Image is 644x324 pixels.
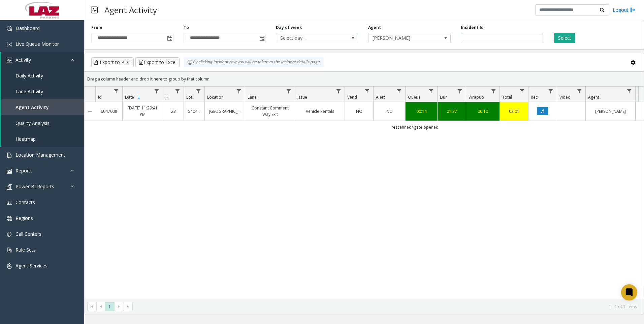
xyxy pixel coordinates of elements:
[112,87,121,96] a: Id Filter Menu
[7,184,12,190] img: 'icon'
[349,108,369,115] a: NO
[15,152,65,158] span: Location Management
[625,87,634,96] a: Agent Filter Menu
[173,87,182,96] a: H Filter Menu
[91,57,134,67] button: Export to PDF
[347,94,357,100] span: Vend
[135,57,180,67] button: Export to Excel
[590,108,631,115] a: [PERSON_NAME]
[1,115,84,131] a: Quality Analysis
[378,108,401,115] a: NO
[85,87,644,299] div: Data table
[15,120,50,126] span: Quality Analysis
[15,215,33,221] span: Regions
[234,87,244,96] a: Location Filter Menu
[469,94,484,100] span: Wrapup
[15,104,49,110] span: Agent Activity
[15,167,33,174] span: Reports
[152,87,161,96] a: Date Filter Menu
[455,87,464,96] a: Dur Filter Menu
[15,231,41,237] span: Call Centers
[187,60,193,65] img: infoIcon.svg
[15,199,35,205] span: Contacts
[1,131,84,147] a: Heatmap
[427,87,436,96] a: Queue Filter Menu
[7,200,12,205] img: 'icon'
[376,94,385,100] span: Alert
[167,108,180,115] a: 23
[1,99,84,115] a: Agent Activity
[7,263,12,269] img: 'icon'
[613,6,636,13] a: Logout
[284,87,293,96] a: Lane Filter Menu
[91,25,102,31] label: From
[7,168,12,174] img: 'icon'
[15,183,54,190] span: Power BI Reports
[363,87,372,96] a: Vend Filter Menu
[98,94,102,100] span: Id
[15,25,40,31] span: Dashboard
[368,25,381,31] label: Agent
[85,109,95,115] a: Collapse Details
[248,94,257,100] span: Lane
[531,94,539,100] span: Rec.
[297,94,307,100] span: Issue
[101,2,160,18] h3: Agent Activity
[184,25,189,31] label: To
[15,247,36,253] span: Rule Sets
[15,41,59,47] span: Live Queue Monitor
[136,95,142,100] span: Sortable
[249,105,291,118] a: Constant Comment Way Exit
[504,108,524,115] a: 02:01
[299,108,341,115] a: Vehicle Rentals
[7,216,12,221] img: 'icon'
[15,88,43,95] span: Lane Activity
[276,25,302,31] label: Day of week
[258,33,265,43] span: Toggle popup
[15,57,31,63] span: Activity
[410,108,433,115] a: 00:14
[368,33,434,43] span: [PERSON_NAME]
[137,304,637,310] kendo-pager-info: 1 - 1 of 1 items
[7,42,12,47] img: 'icon'
[15,262,47,269] span: Agent Services
[630,6,636,13] img: logout
[188,108,200,115] a: 540445
[7,26,12,31] img: 'icon'
[470,108,495,115] a: 00:10
[166,33,173,43] span: Toggle popup
[7,248,12,253] img: 'icon'
[442,108,462,115] a: 01:37
[105,302,114,311] span: Page 1
[209,108,241,115] a: [GEOGRAPHIC_DATA]
[127,105,159,118] a: [DATE] 11:29:41 PM
[334,87,343,96] a: Issue Filter Menu
[518,87,527,96] a: Total Filter Menu
[91,2,98,18] img: pageIcon
[276,33,342,43] span: Select day...
[7,232,12,237] img: 'icon'
[588,94,599,100] span: Agent
[502,94,512,100] span: Total
[546,87,555,96] a: Rec. Filter Menu
[15,136,36,142] span: Heatmap
[7,58,12,63] img: 'icon'
[1,84,84,99] a: Lane Activity
[461,25,484,31] label: Incident Id
[1,52,84,68] a: Activity
[165,94,168,100] span: H
[356,108,362,114] span: NO
[7,153,12,158] img: 'icon'
[440,94,447,100] span: Dur
[125,94,134,100] span: Date
[207,94,224,100] span: Location
[184,57,324,67] div: By clicking Incident row you will be taken to the incident details page.
[1,68,84,84] a: Daily Activity
[554,33,575,43] button: Select
[408,94,421,100] span: Queue
[15,72,43,79] span: Daily Activity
